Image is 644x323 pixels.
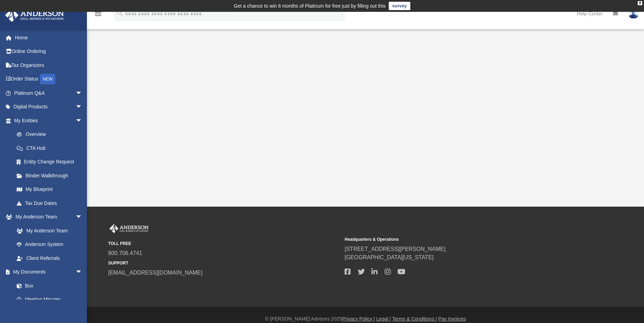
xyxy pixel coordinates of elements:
div: © [PERSON_NAME] Advisors 2025 [87,315,644,323]
a: My Entitiesarrow_drop_down [5,114,93,128]
span: arrow_drop_down [75,114,89,128]
a: My Blueprint [10,183,89,197]
img: Anderson Advisors Platinum Portal [3,8,66,22]
a: Client Referrals [10,251,89,265]
a: Pay Invoices [438,316,466,322]
span: arrow_drop_down [75,100,89,114]
a: Box [10,279,86,293]
a: My Anderson Team [10,224,86,238]
a: Tax Due Dates [10,196,93,210]
a: Home [5,31,93,45]
span: arrow_drop_down [75,86,89,100]
a: Binder Walkthrough [10,169,93,183]
a: Terms & Conditions | [392,316,437,322]
a: 800.706.4741 [108,250,142,256]
small: TOLL FREE [108,240,340,247]
a: [GEOGRAPHIC_DATA][US_STATE] [345,254,434,260]
a: Meeting Minutes [10,293,89,307]
a: Overview [10,128,93,141]
a: Tax Organizers [5,58,93,72]
a: Digital Productsarrow_drop_down [5,100,93,114]
img: Anderson Advisors Platinum Portal [108,224,150,233]
a: survey [389,2,410,10]
div: NEW [40,74,55,84]
i: menu [94,10,102,18]
a: Platinum Q&Aarrow_drop_down [5,86,93,100]
i: search [116,9,124,17]
a: [STREET_ADDRESS][PERSON_NAME] [345,246,445,252]
a: Online Ordering [5,45,93,59]
a: Legal | [376,316,391,322]
div: Get a chance to win 6 months of Platinum for free just by filling out this [234,2,386,10]
div: close [638,1,642,5]
span: arrow_drop_down [75,210,89,224]
a: Anderson System [10,238,89,252]
a: [EMAIL_ADDRESS][DOMAIN_NAME] [108,270,202,276]
span: arrow_drop_down [75,265,89,279]
small: Headquarters & Operations [345,236,576,243]
a: Entity Change Request [10,155,93,169]
img: User Pic [628,9,639,19]
a: CTA Hub [10,141,93,155]
a: Privacy Policy | [342,316,375,322]
a: My Documentsarrow_drop_down [5,265,89,279]
a: menu [94,13,102,18]
a: Order StatusNEW [5,72,93,86]
a: My Anderson Teamarrow_drop_down [5,210,89,224]
small: SUPPORT [108,260,340,266]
